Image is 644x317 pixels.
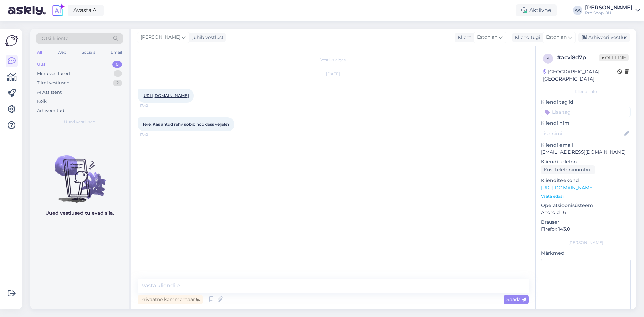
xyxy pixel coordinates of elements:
[512,34,540,41] div: Klienditugi
[506,296,526,302] span: Saada
[541,193,631,199] p: Vaata edasi ...
[541,99,631,106] p: Kliendi tag'id
[585,5,633,10] div: [PERSON_NAME]
[113,80,122,86] div: 2
[114,70,122,77] div: 1
[541,149,631,156] p: [EMAIL_ADDRESS][DOMAIN_NAME]
[138,71,529,77] div: [DATE]
[112,61,122,68] div: 0
[37,70,70,77] div: Minu vestlused
[56,48,68,57] div: Web
[30,143,129,204] img: No chats
[80,48,97,57] div: Socials
[455,34,471,41] div: Klient
[541,158,631,165] p: Kliendi telefon
[477,34,497,41] span: Estonian
[541,89,631,95] div: Kliendi info
[541,107,631,117] input: Lisa tag
[37,89,62,96] div: AI Assistent
[541,165,595,174] div: Küsi telefoninumbrit
[578,33,630,42] div: Arhiveeri vestlus
[37,107,64,114] div: Arhiveeritud
[541,184,594,191] a: [URL][DOMAIN_NAME]
[557,54,599,62] div: # acvi8d7p
[547,56,550,61] span: a
[585,10,633,16] div: Pro Shop OÜ
[599,54,629,61] span: Offline
[37,98,47,105] div: Kõik
[585,5,640,16] a: [PERSON_NAME]Pro Shop OÜ
[541,120,631,127] p: Kliendi nimi
[37,80,70,86] div: Tiimi vestlused
[142,93,189,98] a: [URL][DOMAIN_NAME]
[5,34,18,47] img: Askly Logo
[543,68,617,83] div: [GEOGRAPHIC_DATA], [GEOGRAPHIC_DATA]
[140,103,165,108] span: 17:42
[141,34,180,41] span: [PERSON_NAME]
[546,34,567,41] span: Estonian
[51,3,65,17] img: explore-ai
[138,57,529,63] div: Vestlus algas
[68,5,104,16] a: Avasta AI
[64,119,95,125] span: Uued vestlused
[142,122,230,127] span: Tere. Kas antud rehv sobib hookless veljele?
[541,219,631,226] p: Brauser
[541,130,623,137] input: Lisa nimi
[516,4,557,16] div: Aktiivne
[541,240,631,246] div: [PERSON_NAME]
[45,210,114,217] p: Uued vestlused tulevad siia.
[36,48,43,57] div: All
[190,34,224,41] div: juhib vestlust
[140,132,165,137] span: 17:42
[109,48,123,57] div: Email
[573,6,582,15] div: AA
[541,202,631,209] p: Operatsioonisüsteem
[37,61,46,68] div: Uus
[541,209,631,216] p: Android 16
[541,142,631,149] p: Kliendi email
[541,177,631,184] p: Klienditeekond
[541,226,631,233] p: Firefox 143.0
[42,35,68,42] span: Otsi kliente
[138,295,203,304] div: Privaatne kommentaar
[541,250,631,257] p: Märkmed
